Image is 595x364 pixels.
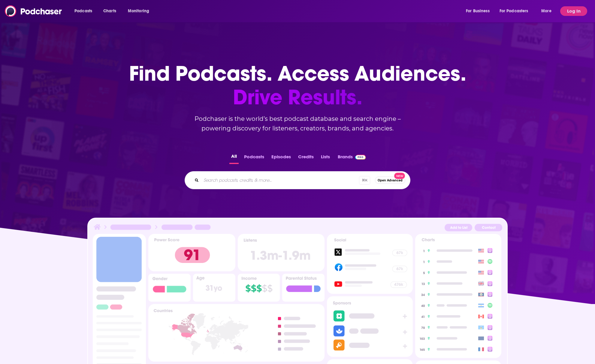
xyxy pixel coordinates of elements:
[541,7,551,15] span: More
[238,274,280,302] img: Podcast Insights Income
[193,274,235,302] img: Podcast Insights Age
[5,5,62,17] img: Podchaser - Follow, Share and Rate Podcasts
[74,7,92,15] span: Podcasts
[378,179,403,182] span: Open Advanced
[177,114,418,133] h2: Podchaser is the world’s best podcast database and search engine – powering discovery for listene...
[338,152,366,164] a: BrandsPodchaser Pro
[359,176,370,185] span: ⌘ K
[129,62,466,109] h1: Find Podcasts. Access Audiences.
[394,173,405,179] span: New
[148,234,235,271] img: Podcast Insights Power score
[415,234,501,358] img: Podcast Insights Charts
[99,6,120,16] a: Charts
[148,274,191,302] img: Podcast Insights Gender
[296,152,316,164] button: Credits
[128,7,149,15] span: Monitoring
[70,6,100,16] button: open menu
[327,234,413,294] img: Podcast Socials
[327,296,413,357] img: Podcast Sponsors
[103,7,116,15] span: Charts
[129,85,466,109] span: Drive Results.
[148,304,325,361] img: Podcast Insights Countries
[355,155,366,160] img: Podchaser Pro
[201,175,359,185] input: Search podcasts, credits, & more...
[282,274,325,302] img: Podcast Insights Parental Status
[242,152,266,164] button: Podcasts
[124,6,157,16] button: open menu
[93,223,502,234] img: Podcast Insights Header
[238,234,325,271] img: Podcast Insights Listens
[462,6,497,16] button: open menu
[270,152,293,164] button: Episodes
[466,7,490,15] span: For Business
[185,171,410,189] div: Search podcasts, credits, & more...
[319,152,332,164] button: Lists
[496,6,537,16] button: open menu
[500,7,528,15] span: For Podcasters
[537,6,559,16] button: open menu
[229,152,239,164] button: All
[560,6,587,16] button: Log In
[375,177,405,184] button: Open AdvancedNew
